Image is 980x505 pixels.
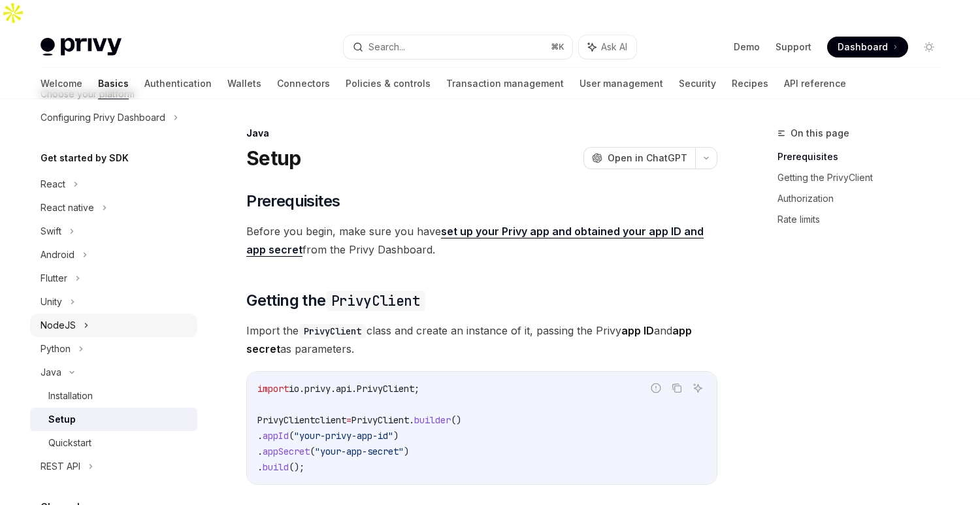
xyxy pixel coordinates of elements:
[30,431,197,455] a: Quickstart
[41,318,76,333] div: NodeJS
[838,41,888,54] span: Dashboard
[30,408,197,431] a: Setup
[601,41,627,54] span: Ask AI
[41,223,61,239] div: Swift
[414,414,451,426] span: builder
[277,68,330,99] a: Connectors
[41,459,80,474] div: REST API
[734,41,760,54] a: Demo
[246,321,717,358] span: Import the class and create an instance of it, passing the Privy and as parameters.
[777,209,950,230] a: Rate limits
[777,146,950,167] a: Prerequisites
[144,68,212,99] a: Authentication
[351,414,409,426] span: PrivyClient
[41,68,82,99] a: Welcome
[791,125,849,141] span: On this page
[404,446,409,457] span: )
[346,414,351,426] span: =
[777,167,950,188] a: Getting the PrivyClient
[246,290,425,311] span: Getting the
[41,200,94,216] div: React native
[41,365,61,380] div: Java
[41,247,74,263] div: Android
[608,152,687,165] span: Open in ChatGPT
[668,380,685,397] button: Copy the contents from the code block
[310,446,315,457] span: (
[257,446,263,457] span: .
[827,37,908,57] a: Dashboard
[732,68,768,99] a: Recipes
[326,291,425,311] code: PrivyClient
[777,188,950,209] a: Authorization
[776,41,811,54] a: Support
[451,414,461,426] span: ()
[579,35,636,59] button: Ask AI
[257,430,263,442] span: .
[583,147,695,169] button: Open in ChatGPT
[551,42,564,52] span: ⌘ K
[246,127,717,140] div: Java
[446,68,564,99] a: Transaction management
[580,68,663,99] a: User management
[48,435,91,451] div: Quickstart
[368,39,405,55] div: Search...
[689,380,706,397] button: Ask AI
[679,68,716,99] a: Security
[263,461,289,473] span: build
[41,150,129,166] h5: Get started by SDK
[30,384,197,408] a: Installation
[344,35,572,59] button: Search...⌘K
[289,430,294,442] span: (
[263,430,289,442] span: appId
[647,380,664,397] button: Report incorrect code
[41,270,67,286] div: Flutter
[257,383,289,395] span: import
[289,461,304,473] span: ();
[393,430,399,442] span: )
[346,68,431,99] a: Policies & controls
[41,294,62,310] div: Unity
[41,38,122,56] img: light logo
[246,191,340,212] span: Prerequisites
[409,414,414,426] span: .
[784,68,846,99] a: API reference
[257,461,263,473] span: .
[48,388,93,404] div: Installation
[246,146,301,170] h1: Setup
[289,383,419,395] span: io.privy.api.PrivyClient;
[41,176,65,192] div: React
[48,412,76,427] div: Setup
[98,68,129,99] a: Basics
[315,446,404,457] span: "your-app-secret"
[41,110,165,125] div: Configuring Privy Dashboard
[299,324,367,338] code: PrivyClient
[621,324,654,337] strong: app ID
[257,414,315,426] span: PrivyClient
[227,68,261,99] a: Wallets
[246,225,704,257] a: set up your Privy app and obtained your app ID and app secret
[41,341,71,357] div: Python
[315,414,346,426] span: client
[294,430,393,442] span: "your-privy-app-id"
[919,37,939,57] button: Toggle dark mode
[246,222,717,259] span: Before you begin, make sure you have from the Privy Dashboard.
[263,446,310,457] span: appSecret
